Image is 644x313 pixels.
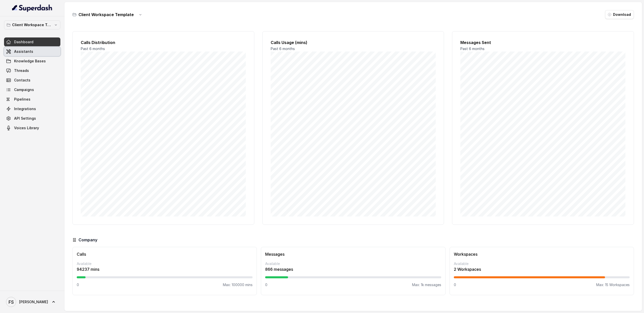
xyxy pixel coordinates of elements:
[77,251,253,257] h3: Calls
[14,97,30,102] span: Pipelines
[4,47,60,56] a: Assistants
[14,87,34,92] span: Campaigns
[460,39,626,46] h2: Messages Sent
[4,95,60,104] a: Pipelines
[4,37,60,47] a: Dashboard
[454,282,456,287] p: 0
[4,66,60,75] a: Threads
[81,47,105,51] span: Past 6 months
[14,125,39,130] span: Voices Library
[454,251,630,257] h3: Workspaces
[12,4,53,12] img: light.svg
[14,49,33,54] span: Assistants
[14,116,36,121] span: API Settings
[4,123,60,132] a: Voices Library
[4,114,60,123] a: API Settings
[14,39,33,44] span: Dashboard
[9,299,14,305] text: FS
[265,261,441,266] p: Available
[265,251,441,257] h3: Messages
[265,266,441,272] p: 866 messages
[271,47,295,51] span: Past 6 months
[223,282,253,287] p: Max: 100000 mins
[265,282,267,287] p: 0
[81,39,246,46] h2: Calls Distribution
[596,282,630,287] p: Max: 15 Workspaces
[78,237,97,243] h3: Company
[14,68,29,73] span: Threads
[77,282,79,287] p: 0
[460,47,485,51] span: Past 6 months
[412,282,441,287] p: Max: 1k messages
[14,106,36,111] span: Integrations
[4,20,60,29] button: Client Workspace Template
[14,78,30,83] span: Contacts
[4,295,60,309] a: [PERSON_NAME]
[454,266,630,272] p: 2 Workspaces
[271,39,436,46] h2: Calls Usage (mins)
[605,10,634,19] button: Download
[78,12,134,18] h3: Client Workspace Template
[4,76,60,85] a: Contacts
[19,299,48,304] span: [PERSON_NAME]
[454,261,630,266] p: Available
[14,59,46,64] span: Knowledge Bases
[12,22,52,28] p: Client Workspace Template
[4,57,60,66] a: Knowledge Bases
[77,266,253,272] p: 94237 mins
[77,261,253,266] p: Available
[4,104,60,113] a: Integrations
[4,85,60,94] a: Campaigns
